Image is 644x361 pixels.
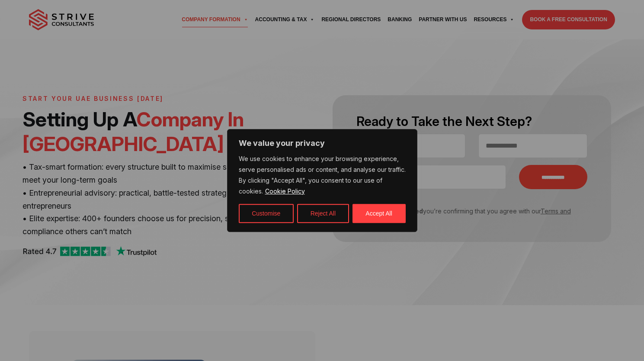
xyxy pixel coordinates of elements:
button: Reject All [297,204,349,223]
p: We use cookies to enhance your browsing experience, serve personalised ads or content, and analys... [239,154,406,197]
button: Customise [239,204,294,223]
div: We value your privacy [227,129,417,232]
a: Cookie Policy [265,187,305,195]
p: We value your privacy [239,138,406,148]
button: Accept All [352,204,406,223]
